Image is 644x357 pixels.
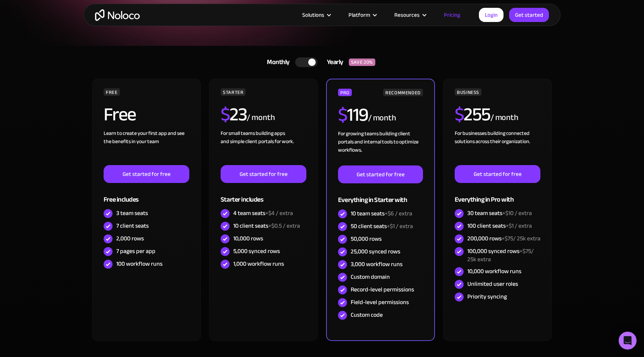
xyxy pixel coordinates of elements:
div: Starter includes [221,183,306,207]
div: For growing teams building client portals and internal tools to optimize workflows. [338,130,423,165]
span: +$1 / extra [506,220,532,231]
h2: 119 [338,105,368,124]
a: Get started for free [338,165,423,183]
div: SAVE 20% [349,59,375,66]
div: 7 client seats [116,222,149,230]
a: Pricing [435,10,470,20]
div: Everything in Starter with [338,183,423,208]
a: Login [479,8,503,22]
div: Resources [385,10,435,20]
div: 4 team seats [233,209,293,217]
div: 3 team seats [116,209,148,217]
span: +$10 / extra [502,208,532,219]
a: Get started for free [455,165,540,183]
span: +$0.5 / extra [268,220,300,231]
div: FREE [104,88,120,96]
div: Yearly [318,57,349,68]
span: +$1 / extra [387,221,413,232]
div: 10,000 rows [233,234,263,243]
div: 100,000 synced rows [467,247,540,263]
span: +$75/ 25k extra [467,246,534,265]
div: Free includes [104,183,189,207]
div: 100 workflow runs [116,260,162,268]
span: $ [338,97,347,132]
div: 10 team seats [351,209,412,218]
a: Get started [509,8,549,22]
span: +$75/ 25k extra [502,233,540,244]
div: 5,000 synced rows [233,247,280,255]
span: $ [221,97,230,132]
div: BUSINESS [455,88,482,96]
div: For small teams building apps and simple client portals for work. ‍ [221,129,306,165]
div: For businesses building connected solutions across their organization. ‍ [455,129,540,165]
div: 10,000 workflow runs [467,267,521,275]
div: Priority syncing [467,293,507,301]
div: Solutions [302,10,324,20]
a: Get started for free [221,165,306,183]
div: Solutions [293,10,339,20]
div: STARTER [221,88,246,96]
div: Platform [339,10,385,20]
div: Custom domain [351,273,390,281]
h2: Free [104,105,136,124]
h2: 23 [221,105,247,124]
div: 3,000 workflow runs [351,260,402,268]
div: / month [247,112,275,124]
span: +$6 / extra [385,208,412,219]
div: Unlimited user roles [467,280,518,288]
div: Record-level permissions [351,285,414,294]
div: Everything in Pro with [455,183,540,207]
span: $ [455,97,464,132]
div: 7 pages per app [116,247,155,255]
div: Platform [348,10,370,20]
div: 1,000 workflow runs [233,260,284,268]
div: 50 client seats [351,222,413,230]
div: 10 client seats [233,222,300,230]
div: Resources [394,10,420,20]
div: 200,000 rows [467,234,540,243]
div: 30 team seats [467,209,532,217]
div: PRO [338,89,352,96]
div: / month [368,112,396,124]
div: Open Intercom Messenger [619,332,637,350]
div: 50,000 rows [351,235,382,243]
div: 100 client seats [467,222,532,230]
a: Get started for free [104,165,189,183]
a: home [95,9,140,21]
div: / month [490,112,518,124]
div: 25,000 synced rows [351,247,400,256]
div: Field-level permissions [351,298,409,306]
h2: 255 [455,105,490,124]
div: Monthly [258,57,295,68]
div: Custom code [351,311,383,319]
span: +$4 / extra [265,208,293,219]
div: RECOMMENDED [383,89,423,96]
div: Learn to create your first app and see the benefits in your team ‍ [104,129,189,165]
div: 2,000 rows [116,234,144,243]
